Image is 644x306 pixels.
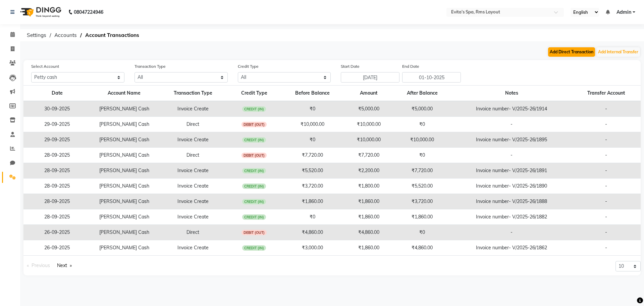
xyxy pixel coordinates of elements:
label: Start Date [341,63,360,69]
td: ₹1,860.00 [280,194,344,209]
td: Invoice Create [158,240,228,256]
th: Account Name [91,86,158,101]
th: Credit Type [228,86,280,101]
td: [PERSON_NAME] Cash [91,194,158,209]
td: - [572,225,641,240]
td: [PERSON_NAME] Cash [91,225,158,240]
td: 28-09-2025 [23,163,91,178]
td: Invoice Create [158,194,228,209]
td: Invoice Create [158,101,228,117]
td: ₹7,720.00 [344,148,393,163]
b: 08047224946 [74,3,103,21]
td: ₹7,720.00 [280,148,344,163]
td: - [452,225,572,240]
td: 28-09-2025 [23,178,91,194]
td: - [452,117,572,132]
span: Accounts [51,29,80,41]
label: Credit Type [238,63,259,69]
label: Select Account [31,63,59,69]
span: CREDIT (IN) [242,214,266,220]
td: ₹0 [280,101,344,117]
span: CREDIT (IN) [242,245,266,251]
span: CREDIT (IN) [242,184,266,189]
th: Date [23,86,91,101]
td: - [572,163,641,178]
td: [PERSON_NAME] Cash [91,178,158,194]
td: ₹3,720.00 [280,178,344,194]
th: Amount [344,86,393,101]
td: 26-09-2025 [23,240,91,256]
span: DEBIT (OUT) [241,122,267,127]
td: ₹4,860.00 [393,240,452,256]
td: [PERSON_NAME] Cash [91,148,158,163]
td: Direct [158,117,228,132]
td: Invoice number- V/2025-26/1914 [452,101,572,117]
span: DEBIT (OUT) [241,230,267,235]
td: - [572,240,641,256]
td: 26-09-2025 [23,225,91,240]
img: logo [17,3,63,21]
a: Next [54,261,75,270]
label: End Date [402,63,419,69]
span: Settings [23,29,50,41]
td: - [572,178,641,194]
td: ₹1,860.00 [344,209,393,225]
td: - [572,209,641,225]
td: ₹10,000.00 [344,132,393,148]
td: - [452,148,572,163]
th: Notes [452,86,572,101]
input: End Date [402,72,461,83]
td: Invoice number- V/2025-26/1890 [452,178,572,194]
td: ₹10,000.00 [280,117,344,132]
td: [PERSON_NAME] Cash [91,163,158,178]
button: Add Direct Transaction [548,47,595,57]
span: CREDIT (IN) [242,199,266,204]
td: Direct [158,148,228,163]
nav: Pagination [23,261,327,270]
th: Transfer Account [572,86,641,101]
td: ₹4,860.00 [280,225,344,240]
td: ₹1,860.00 [393,209,452,225]
td: [PERSON_NAME] Cash [91,132,158,148]
td: - [572,194,641,209]
td: 28-09-2025 [23,194,91,209]
td: ₹10,000.00 [393,132,452,148]
td: Invoice Create [158,163,228,178]
td: Invoice number- V/2025-26/1895 [452,132,572,148]
td: ₹4,860.00 [344,225,393,240]
td: - [572,132,641,148]
span: CREDIT (IN) [242,106,266,112]
td: - [572,117,641,132]
td: ₹1,860.00 [344,194,393,209]
td: 30-09-2025 [23,101,91,117]
th: Before Balance [280,86,344,101]
span: CREDIT (IN) [242,168,266,173]
td: ₹5,000.00 [344,101,393,117]
td: 29-09-2025 [23,132,91,148]
td: ₹1,860.00 [344,240,393,256]
label: Transaction Type [135,63,166,69]
td: ₹5,520.00 [393,178,452,194]
td: [PERSON_NAME] Cash [91,117,158,132]
span: Admin [616,9,631,16]
td: Invoice Create [158,132,228,148]
td: ₹5,000.00 [393,101,452,117]
th: After Balance [393,86,452,101]
td: ₹0 [280,209,344,225]
td: ₹0 [393,148,452,163]
td: [PERSON_NAME] Cash [91,240,158,256]
td: Direct [158,225,228,240]
td: 28-09-2025 [23,148,91,163]
td: 29-09-2025 [23,117,91,132]
span: Account Transactions [82,29,143,41]
td: Invoice number- V/2025-26/1862 [452,240,572,256]
td: - [572,101,641,117]
td: ₹0 [393,225,452,240]
td: [PERSON_NAME] Cash [91,101,158,117]
td: Invoice Create [158,178,228,194]
td: - [572,148,641,163]
td: ₹7,720.00 [393,163,452,178]
td: Invoice Create [158,209,228,225]
th: Transaction Type [158,86,228,101]
td: Invoice number- V/2025-26/1891 [452,163,572,178]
